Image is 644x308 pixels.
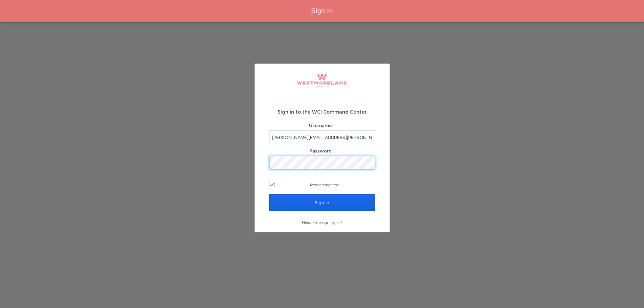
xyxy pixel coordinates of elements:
label: Username [309,123,332,128]
h2: Sign in to the WCI Command Center [269,108,375,115]
input: Sign In [269,194,375,211]
span: Sign In [311,7,333,15]
label: Remember me [269,180,375,190]
a: Need help signing in? [302,220,342,224]
label: Password [309,148,332,153]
